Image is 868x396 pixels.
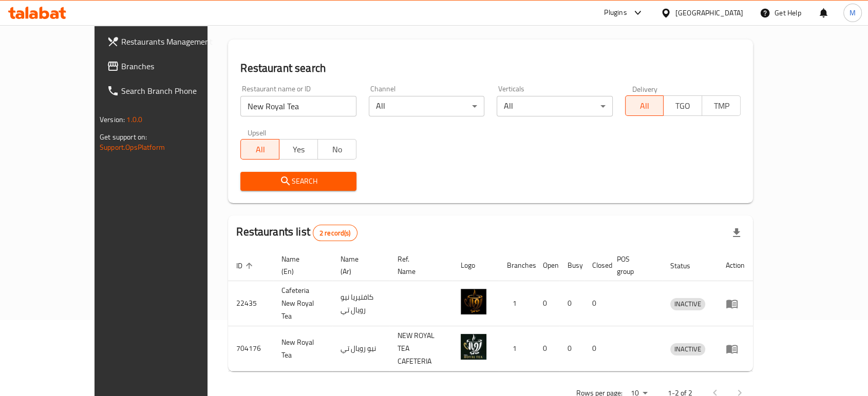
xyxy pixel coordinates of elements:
td: 704176 [228,326,273,371]
span: TGO [668,98,698,113]
th: Open [535,250,559,281]
span: All [245,142,275,157]
span: Name (En) [281,253,320,278]
span: Status [670,260,704,272]
span: POS group [617,253,650,278]
div: All [369,96,484,116]
img: Cafeteria New Royal Tea [461,289,486,314]
div: Plugins [604,7,627,19]
td: 0 [584,281,609,326]
td: Cafeteria New Royal Tea [273,281,332,326]
table: enhanced table [228,250,753,371]
label: Delivery [632,85,658,92]
div: Menu [726,343,745,355]
th: Busy [559,250,584,281]
span: All [630,98,660,113]
h2: Restaurants list [236,224,357,241]
span: 2 record(s) [313,228,357,238]
td: New Royal Tea [273,326,332,371]
span: No [322,142,352,157]
span: Get support on: [100,130,147,144]
th: Logo [452,250,499,281]
td: كافتيريا نيو رويال تي [332,281,389,326]
img: New Royal Tea [461,334,486,360]
td: 0 [584,326,609,371]
button: Yes [279,139,318,160]
span: Name (Ar) [341,253,376,278]
td: 0 [535,281,559,326]
span: Yes [284,142,314,157]
span: 1.0.0 [126,113,142,126]
div: [GEOGRAPHIC_DATA] [675,7,743,18]
td: 0 [559,326,584,371]
td: 1 [499,281,535,326]
label: Upsell [248,129,267,136]
span: TMP [706,98,737,113]
button: All [240,139,279,160]
span: INACTIVE [670,343,705,355]
td: NEW ROYAL TEA CAFETERIA [389,326,452,371]
div: Export file [724,221,749,245]
span: Ref. Name [398,253,440,278]
span: INACTIVE [670,298,705,310]
div: Total records count [313,225,357,241]
button: All [625,95,664,116]
span: Branches [121,60,231,72]
span: Search [249,175,348,188]
span: Version: [100,113,125,126]
div: All [497,96,612,116]
button: TGO [663,95,702,116]
button: Search [240,172,356,191]
td: 0 [535,326,559,371]
td: 1 [499,326,535,371]
a: Branches [99,54,239,78]
td: 22435 [228,281,273,326]
input: Search for restaurant name or ID.. [240,96,356,116]
td: 0 [559,281,584,326]
td: نيو رويال تي [332,326,389,371]
a: Support.OpsPlatform [100,141,165,154]
th: Branches [499,250,535,281]
th: Closed [584,250,609,281]
button: TMP [702,95,741,116]
div: Menu [726,298,745,310]
a: Search Branch Phone [99,78,239,103]
button: No [317,139,356,160]
div: INACTIVE [670,343,705,355]
span: Search Branch Phone [121,85,231,97]
th: Action [718,250,753,281]
span: M [850,7,856,18]
a: Restaurants Management [99,29,239,54]
span: Restaurants Management [121,35,231,48]
h2: Restaurant search [240,61,741,76]
span: ID [236,260,256,272]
